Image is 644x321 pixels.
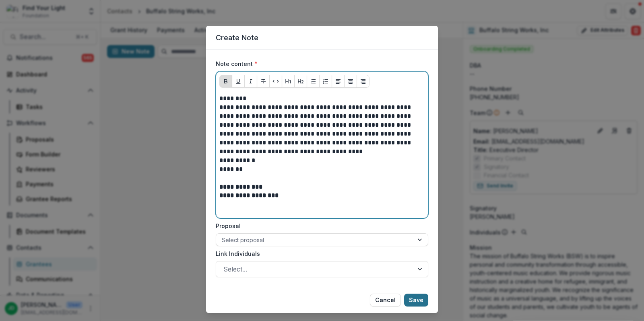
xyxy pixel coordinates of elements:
[344,75,357,88] button: Align Center
[206,26,438,50] header: Create Note
[357,75,369,88] button: Align Right
[244,75,257,88] button: Italicize
[269,75,282,88] button: Code
[370,294,401,307] button: Cancel
[307,75,320,88] button: Bullet List
[216,222,423,230] label: Proposal
[404,294,428,307] button: Save
[232,75,245,88] button: Underline
[257,75,270,88] button: Strike
[216,60,423,68] label: Note content
[219,75,232,88] button: Bold
[282,75,295,88] button: Heading 1
[332,75,345,88] button: Align Left
[294,75,307,88] button: Heading 2
[319,75,332,88] button: Ordered List
[216,249,423,258] label: Link Individuals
